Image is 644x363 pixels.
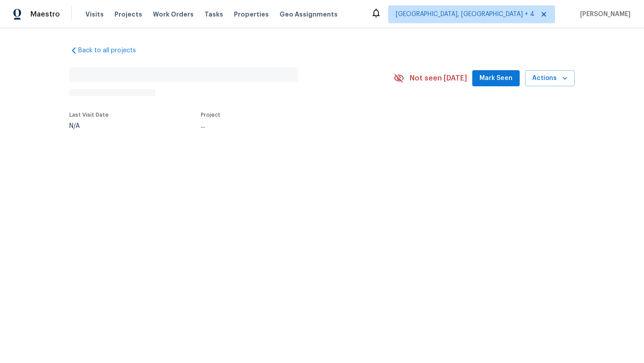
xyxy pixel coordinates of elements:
[576,10,631,19] span: [PERSON_NAME]
[30,10,60,19] span: Maestro
[201,112,220,118] span: Project
[479,73,513,84] span: Mark Seen
[114,10,142,19] span: Projects
[410,74,467,83] span: Not seen [DATE]
[472,70,520,87] button: Mark Seen
[85,10,104,19] span: Visits
[396,10,534,19] span: [GEOGRAPHIC_DATA], [GEOGRAPHIC_DATA] + 4
[280,10,338,19] span: Geo Assignments
[201,123,373,129] div: ...
[69,123,109,129] div: N/A
[532,73,568,84] span: Actions
[69,46,155,55] a: Back to all projects
[69,112,109,118] span: Last Visit Date
[234,10,269,19] span: Properties
[204,11,223,17] span: Tasks
[153,10,194,19] span: Work Orders
[525,70,575,87] button: Actions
